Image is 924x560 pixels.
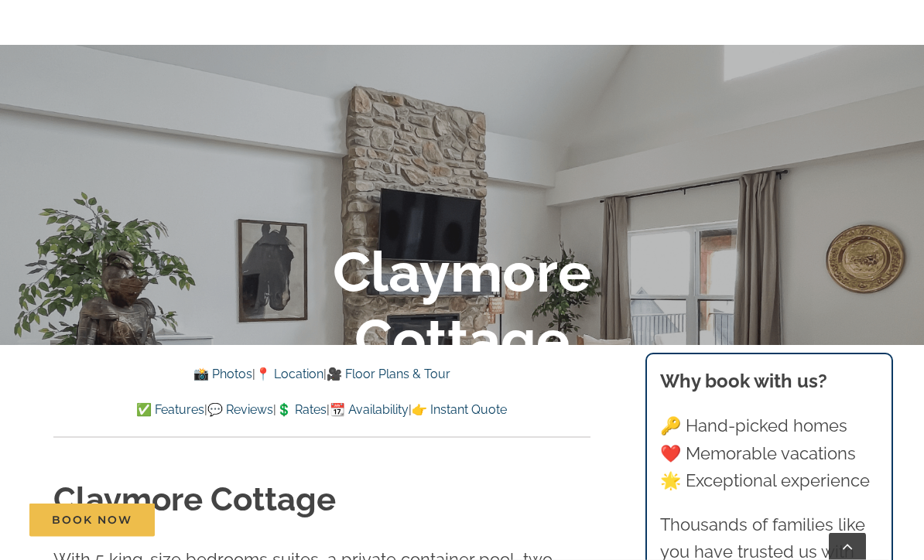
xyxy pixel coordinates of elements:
[333,239,591,371] b: Claymore Cottage
[29,504,155,537] a: Book Now
[136,403,204,418] a: ✅ Features
[660,413,878,495] p: 🔑 Hand-picked homes ❤️ Memorable vacations 🌟 Exceptional experience
[330,403,409,418] a: 📆 Availability
[276,403,327,418] a: 💲 Rates
[53,478,590,524] h1: Claymore Cottage
[412,403,507,418] a: 👉 Instant Quote
[53,401,590,421] p: | | | |
[193,367,252,382] a: 📸 Photos
[207,403,273,418] a: 💬 Reviews
[255,367,323,382] a: 📍 Location
[53,365,590,385] p: | |
[52,514,132,527] span: Book Now
[327,367,450,382] a: 🎥 Floor Plans & Tour
[660,368,878,396] h3: Why book with us?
